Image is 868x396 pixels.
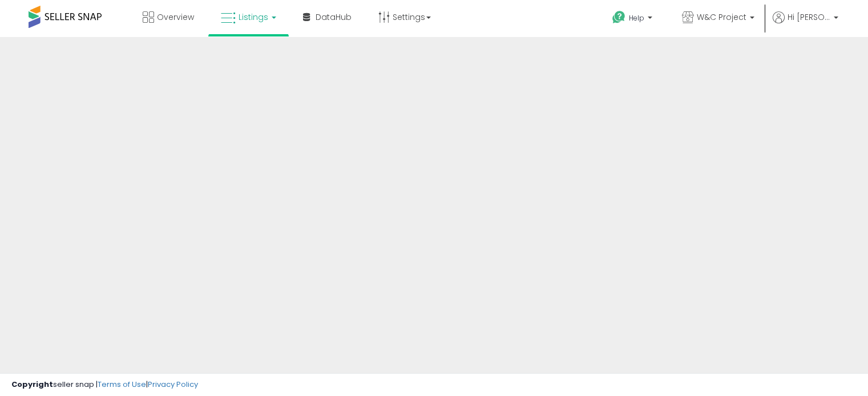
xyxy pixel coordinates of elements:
[239,11,268,23] span: Listings
[773,11,838,37] a: Hi [PERSON_NAME]
[788,11,830,23] span: Hi [PERSON_NAME]
[603,2,664,37] a: Help
[697,11,746,23] span: W&C Project
[11,379,53,390] strong: Copyright
[157,11,194,23] span: Overview
[629,13,644,23] span: Help
[316,11,352,23] span: DataHub
[98,379,146,390] a: Terms of Use
[612,10,626,25] i: Get Help
[11,379,198,390] div: seller snap | |
[148,379,198,390] a: Privacy Policy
